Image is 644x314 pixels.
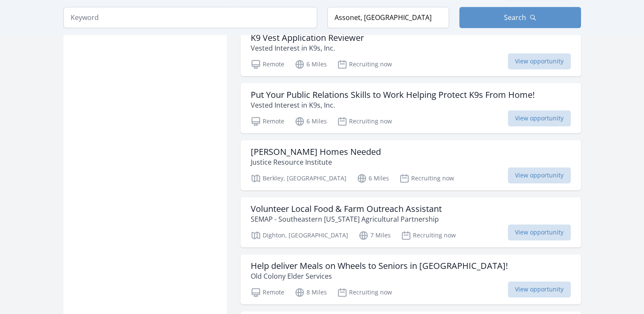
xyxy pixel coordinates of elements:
a: Put Your Public Relations Skills to Work Helping Protect K9s From Home! Vested Interest in K9s, I... [240,83,581,133]
p: Justice Resource Institute [251,157,381,167]
p: Recruiting now [401,230,456,240]
a: Help deliver Meals on Wheels to Seniors in [GEOGRAPHIC_DATA]! Old Colony Elder Services Remote 8 ... [240,254,581,304]
span: View opportunity [508,224,571,240]
p: SEMAP - Southeastern [US_STATE] Agricultural Partnership [251,214,442,224]
p: Old Colony Elder Services [251,271,508,281]
p: 8 Miles [295,287,327,297]
p: Recruiting now [337,59,392,69]
span: View opportunity [508,167,571,183]
h3: Volunteer Local Food & Farm Outreach Assistant [251,204,442,214]
input: Keyword [63,7,317,28]
p: 7 Miles [358,230,391,240]
h3: [PERSON_NAME] Homes Needed [251,147,381,157]
p: Recruiting now [337,116,392,126]
span: Search [504,12,526,23]
a: [PERSON_NAME] Homes Needed Justice Resource Institute Berkley, [GEOGRAPHIC_DATA] 6 Miles Recruiti... [240,140,581,190]
p: 6 Miles [295,59,327,69]
a: K9 Vest Application Reviewer Vested Interest in K9s, Inc. Remote 6 Miles Recruiting now View oppo... [240,26,581,76]
p: 6 Miles [357,173,389,183]
p: Vested Interest in K9s, Inc. [251,43,364,53]
p: Vested Interest in K9s, Inc. [251,100,535,110]
span: View opportunity [508,110,571,126]
p: Remote [251,116,284,126]
h3: Put Your Public Relations Skills to Work Helping Protect K9s From Home! [251,90,535,100]
p: Recruiting now [399,173,454,183]
p: Berkley, [GEOGRAPHIC_DATA] [251,173,346,183]
a: Volunteer Local Food & Farm Outreach Assistant SEMAP - Southeastern [US_STATE] Agricultural Partn... [240,197,581,247]
p: Dighton, [GEOGRAPHIC_DATA] [251,230,348,240]
span: View opportunity [508,281,571,297]
p: Remote [251,59,284,69]
p: 6 Miles [295,116,327,126]
span: View opportunity [508,53,571,69]
h3: K9 Vest Application Reviewer [251,33,364,43]
button: Search [459,7,581,28]
p: Recruiting now [337,287,392,297]
h3: Help deliver Meals on Wheels to Seniors in [GEOGRAPHIC_DATA]! [251,261,508,271]
p: Remote [251,287,284,297]
input: Location [327,7,449,28]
